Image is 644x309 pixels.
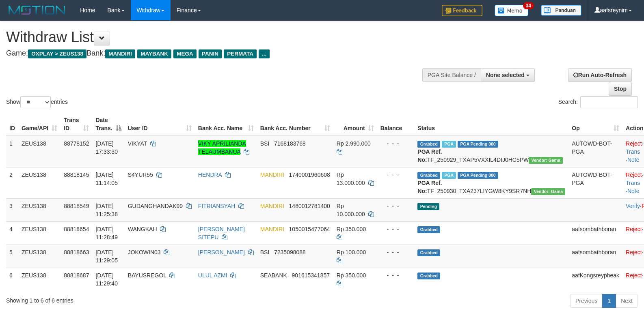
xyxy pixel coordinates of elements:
span: MANDIRI [105,49,135,58]
span: PGA Pending [458,141,498,148]
div: PGA Site Balance / [422,68,481,82]
span: JOKOWIN03 [128,249,161,255]
span: BAYUSREGOL [128,272,166,279]
td: ZEUS138 [18,167,61,198]
img: Button%20Memo.svg [495,5,529,16]
span: [DATE] 11:25:38 [95,203,118,217]
label: Search: [558,96,638,108]
a: Reject [626,226,642,232]
th: User ID: activate to sort column ascending [125,113,195,136]
span: 88818549 [64,203,89,209]
a: Reject [626,249,642,255]
span: ... [259,49,270,58]
img: panduan.png [541,5,581,16]
a: Reject [626,172,642,178]
span: Copy 1480012781400 to clipboard [289,203,330,209]
span: MAYBANK [137,49,171,58]
th: Trans ID: activate to sort column ascending [61,113,92,136]
span: PERMATA [224,49,257,58]
a: FITRIANSYAH [198,203,236,209]
span: Copy 1740001960608 to clipboard [289,172,330,178]
td: 5 [6,245,18,268]
a: VIKY APRILIANDA TELAUMBANUA [198,140,246,155]
div: Showing 1 to 6 of 6 entries [6,293,262,305]
span: Grabbed [417,273,440,279]
span: PGA Pending [458,172,498,179]
img: Feedback.jpg [442,5,482,16]
span: Pending [417,203,439,210]
td: ZEUS138 [18,198,61,221]
span: BSI [260,140,270,147]
span: [DATE] 11:14:05 [95,172,118,186]
a: HENDRA [198,172,222,178]
label: Show entries [6,96,68,108]
div: - - - [380,139,411,148]
span: 88818663 [64,249,89,255]
span: S4YUR55 [128,172,153,178]
span: Marked by aafchomsokheang [442,141,456,148]
span: Marked by aafchomsokheang [442,172,456,179]
a: Reject [626,272,642,279]
span: MANDIRI [260,172,284,178]
div: - - - [380,171,411,179]
span: 88778152 [64,140,89,147]
td: ZEUS138 [18,245,61,268]
span: BSI [260,249,270,255]
td: 2 [6,167,18,198]
th: Game/API: activate to sort column ascending [18,113,61,136]
span: Vendor URL: https://trx31.1velocity.biz [529,157,563,164]
span: PANIN [199,49,222,58]
th: Amount: activate to sort column ascending [333,113,377,136]
span: SEABANK [260,272,287,279]
h1: Withdraw List [6,29,421,45]
a: Note [627,157,640,163]
td: ZEUS138 [18,268,61,291]
span: Copy 901615341857 to clipboard [292,272,330,279]
a: Note [627,188,640,194]
input: Search: [580,96,638,108]
th: ID [6,113,18,136]
span: [DATE] 11:29:05 [95,249,118,264]
span: Rp 13.000.000 [337,172,365,186]
span: OXPLAY > ZEUS138 [28,49,86,58]
td: AUTOWD-BOT-PGA [568,167,622,198]
h4: Game: Bank: [6,49,421,58]
span: Copy 1050015477064 to clipboard [289,226,330,232]
td: AUTOWD-BOT-PGA [568,136,622,167]
span: 88818145 [64,172,89,178]
select: Showentries [20,96,51,108]
span: Copy 7168183768 to clipboard [274,140,306,147]
span: Grabbed [417,172,440,179]
span: Vendor URL: https://trx31.1velocity.biz [531,188,565,195]
span: Grabbed [417,249,440,256]
span: Rp 100.000 [337,249,366,255]
td: 3 [6,198,18,221]
td: 1 [6,136,18,167]
td: aafKongsreypheak [568,268,622,291]
img: MOTION_logo.png [6,4,68,16]
b: PGA Ref. No: [417,148,442,163]
th: Balance [377,113,415,136]
a: [PERSON_NAME] SITEPU [198,226,245,240]
span: 34 [523,2,534,9]
span: 88818654 [64,226,89,232]
th: Status [414,113,568,136]
span: VIKYAT [128,140,147,147]
div: - - - [380,271,411,279]
a: Run Auto-Refresh [568,68,632,82]
b: PGA Ref. No: [417,180,442,194]
span: Rp 350.000 [337,226,366,232]
div: - - - [380,225,411,233]
td: aafsombathboran [568,245,622,268]
td: TF_250930_TXA237LIYGW8KY9SR7NH [414,167,568,198]
span: MEGA [173,49,197,58]
span: Grabbed [417,141,440,148]
a: Reject [626,140,642,147]
div: - - - [380,202,411,210]
a: ULUL AZMI [198,272,227,279]
th: Bank Acc. Number: activate to sort column ascending [257,113,333,136]
td: ZEUS138 [18,221,61,245]
th: Date Trans.: activate to sort column descending [92,113,124,136]
span: MANDIRI [260,226,284,232]
span: Rp 350.000 [337,272,366,279]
